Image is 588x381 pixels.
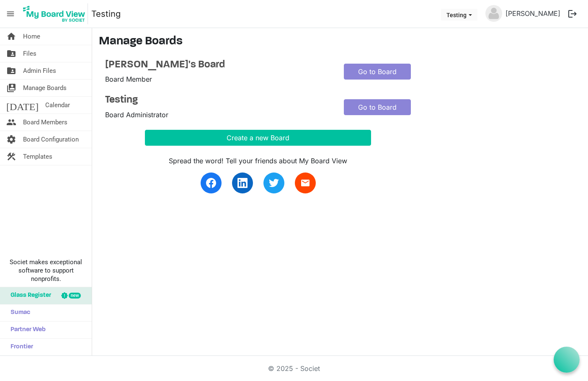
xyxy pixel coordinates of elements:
span: menu [3,6,18,22]
img: twitter.svg [269,178,279,188]
span: Board Configuration [23,131,79,148]
button: Create a new Board [145,130,371,146]
span: people [6,114,16,131]
span: folder_shared [6,62,16,79]
img: no-profile-picture.svg [485,5,502,22]
img: My Board View Logo [21,3,88,24]
span: Home [23,28,40,45]
span: Board Members [23,114,67,131]
span: Calendar [45,97,70,113]
a: Go to Board [344,99,411,115]
a: Testing [91,5,121,22]
div: new [69,293,81,299]
a: Go to Board [344,64,411,80]
span: Manage Boards [23,80,67,96]
a: [PERSON_NAME]'s Board [105,59,331,71]
span: settings [6,131,16,148]
span: Board Administrator [105,111,168,119]
button: logout [564,5,581,23]
a: email [295,172,316,193]
span: Admin Files [23,62,56,79]
img: facebook.svg [206,178,216,188]
a: Testing [105,94,331,106]
span: home [6,28,16,45]
span: Frontier [6,339,33,355]
span: Glass Register [6,287,51,304]
span: Sumac [6,304,30,321]
span: [DATE] [6,97,39,113]
span: email [300,178,310,188]
span: Partner Web [6,322,46,338]
h3: Manage Boards [99,35,581,49]
button: Testing dropdownbutton [441,9,477,21]
div: Spread the word! Tell your friends about My Board View [145,156,371,166]
span: Board Member [105,75,152,83]
a: [PERSON_NAME] [502,5,564,22]
img: linkedin.svg [237,178,248,188]
span: switch_account [6,80,16,96]
a: © 2025 - Societ [268,364,320,373]
span: Files [23,45,36,62]
span: folder_shared [6,45,16,62]
span: Societ makes exceptional software to support nonprofits. [4,258,88,283]
span: construction [6,148,16,165]
span: Templates [23,148,52,165]
a: My Board View Logo [21,3,91,24]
